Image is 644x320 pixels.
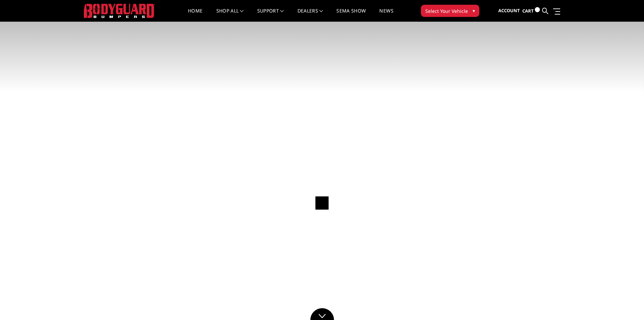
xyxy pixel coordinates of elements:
a: shop all [216,8,244,22]
a: Cart [522,2,540,20]
button: Select Your Vehicle [421,5,479,17]
a: News [379,8,393,22]
span: Account [498,7,520,14]
a: Support [257,8,284,22]
span: ▾ [473,7,475,14]
a: Click to Down [310,308,334,320]
a: Home [188,8,202,22]
span: Select Your Vehicle [425,7,468,15]
img: BODYGUARD BUMPERS [84,4,155,18]
a: Dealers [297,8,323,22]
a: Account [498,2,520,20]
span: Cart [522,8,534,14]
a: SEMA Show [336,8,366,22]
